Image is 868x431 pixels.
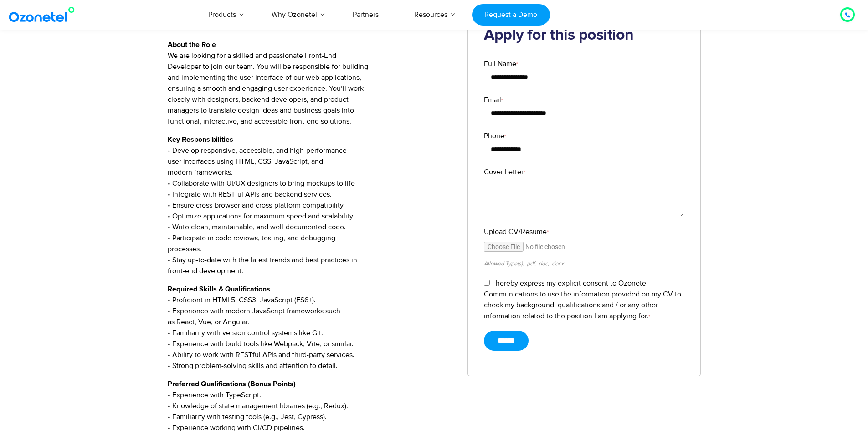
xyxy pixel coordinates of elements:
[484,130,684,141] label: Phone
[484,279,681,321] label: I hereby express my explicit consent to Ozonetel Communications to use the information provided o...
[484,94,684,105] label: Email
[168,134,454,276] p: • Develop responsive, accessible, and high-performance user interfaces using HTML, CSS, JavaScrip...
[484,166,684,177] label: Cover Letter
[484,260,564,267] small: Allowed Type(s): .pdf, .doc, .docx
[168,380,296,388] strong: Preferred Qualifications (Bonus Points)
[484,26,684,45] h2: Apply for this position
[168,286,270,293] strong: Required Skills & Qualifications
[168,136,233,143] strong: Key Responsibilities
[484,58,684,69] label: Full Name
[168,284,454,371] p: • Proficient in HTML5, CSS3, JavaScript (ES6+). • Experience with modern JavaScript frameworks su...
[168,39,454,127] p: We are looking for a skilled and passionate Front-End Developer to join our team. You will be res...
[168,41,216,48] strong: About the Role
[472,4,550,26] a: Request a Demo
[484,226,684,237] label: Upload CV/Resume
